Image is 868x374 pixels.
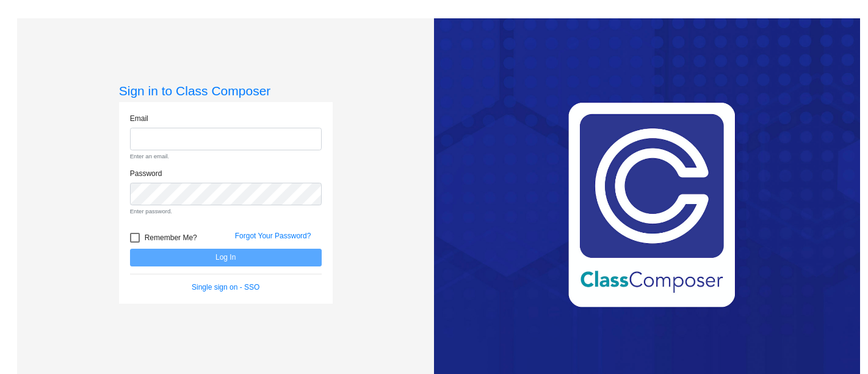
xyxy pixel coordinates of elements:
small: Enter password. [130,207,322,216]
h3: Sign in to Class Composer [119,83,333,98]
button: Log In [130,249,322,266]
a: Single sign on - SSO [192,283,259,291]
label: Password [130,168,162,179]
span: Remember Me? [145,230,197,245]
a: Forgot Your Password? [235,232,311,240]
small: Enter an email. [130,152,322,161]
label: Email [130,113,148,124]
